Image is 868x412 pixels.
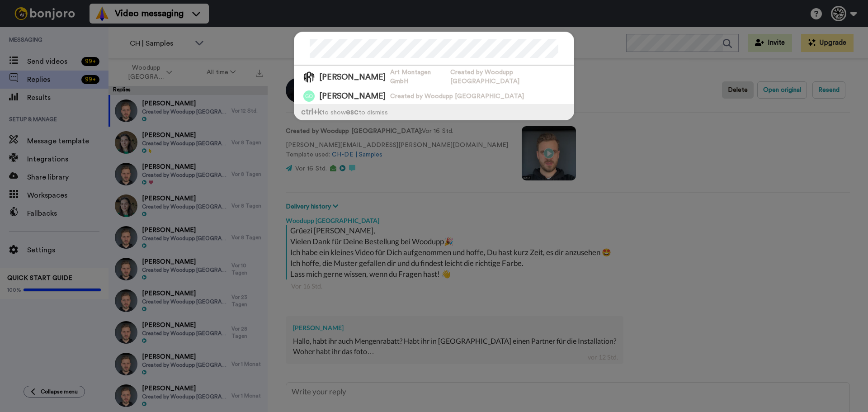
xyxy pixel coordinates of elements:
[450,68,574,86] span: Created by Woodupp [GEOGRAPHIC_DATA]
[319,90,386,102] span: [PERSON_NAME]
[346,108,359,116] span: esc
[390,92,524,101] span: Created by Woodupp [GEOGRAPHIC_DATA]
[303,90,315,102] img: Image of Gilian Oriet
[294,104,574,120] div: to show to dismiss
[303,71,315,83] img: Image of Attila Öri
[390,68,446,86] span: Art Montagen GmbH
[301,108,322,116] span: ctrl +k
[294,66,574,88] a: Image of Attila Öri[PERSON_NAME]Art Montagen GmbHCreated by Woodupp [GEOGRAPHIC_DATA]
[294,88,574,104] a: Image of Gilian Oriet[PERSON_NAME]Created by Woodupp [GEOGRAPHIC_DATA]
[319,71,386,83] span: [PERSON_NAME]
